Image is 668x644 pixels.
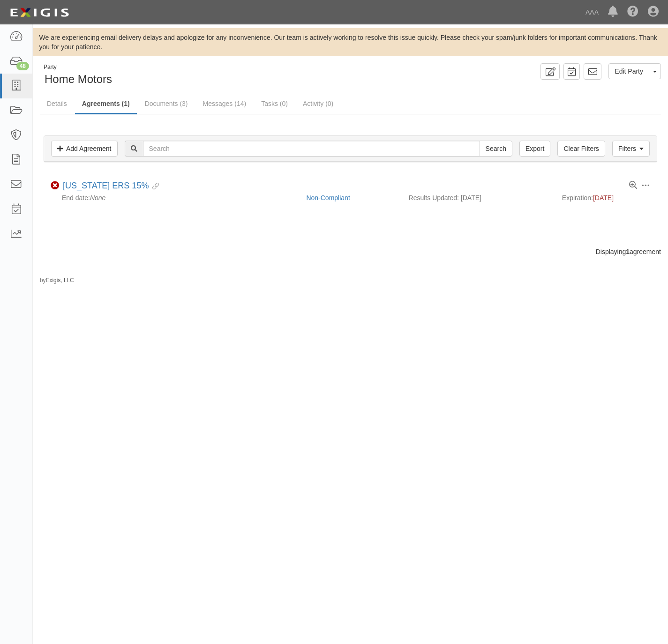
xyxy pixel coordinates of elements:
[40,63,344,87] div: Home Motors
[33,247,668,256] div: Displaying agreement
[562,193,650,202] div: Expiration:
[16,62,29,70] div: 48
[254,94,295,113] a: Tasks (0)
[63,181,149,190] a: [US_STATE] ERS 15%
[593,194,614,202] span: [DATE]
[519,141,550,157] a: Export
[51,141,118,157] a: Add Agreement
[409,193,548,202] div: Results Updated: [DATE]
[581,3,603,22] a: AAA
[44,63,112,71] div: Party
[296,94,340,113] a: Activity (0)
[51,193,299,202] div: End date:
[143,141,480,157] input: Search
[75,94,137,114] a: Agreements (1)
[7,4,72,21] img: logo-5460c22ac91f19d4615b14bd174203de0afe785f0fc80cf4dbbc73dc1793850b.png
[149,183,159,190] i: Evidence Linked
[51,181,59,190] i: Non-Compliant
[629,181,637,190] a: View results summary
[557,141,605,157] a: Clear Filters
[626,248,630,255] b: 1
[40,94,74,113] a: Details
[608,63,649,79] a: Edit Party
[46,277,74,284] a: Exigis, LLC
[306,194,350,202] a: Non-Compliant
[612,141,650,157] a: Filters
[90,194,105,202] em: None
[63,181,159,191] div: Texas ERS 15%
[196,94,254,113] a: Messages (14)
[480,141,512,157] input: Search
[40,277,74,285] small: by
[627,7,638,18] i: Help Center - Complianz
[33,33,668,52] div: We are experiencing email delivery delays and apologize for any inconvenience. Our team is active...
[138,94,195,113] a: Documents (3)
[45,73,112,85] span: Home Motors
